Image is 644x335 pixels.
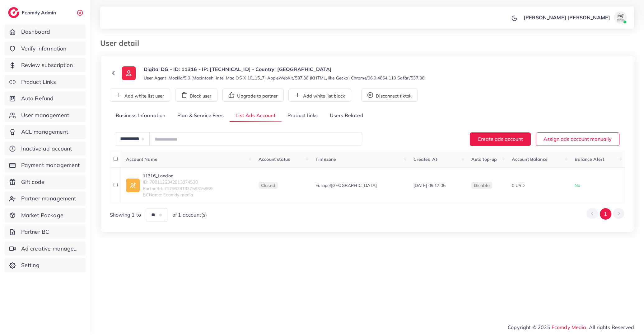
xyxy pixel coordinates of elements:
[21,61,73,69] span: Review subscription
[22,10,58,16] h2: Ecomdy Admin
[222,89,284,102] button: Upgrade to partner
[21,45,67,53] span: Verify information
[21,161,80,169] span: Payment management
[5,75,86,89] a: Product Links
[520,11,629,24] a: [PERSON_NAME] [PERSON_NAME]avatar
[144,75,424,81] small: User Agent: Mozilla/5.0 (Macintosh; Intel Mac OS X 10_15_7) AppleWebKit/537.36 (KHTML, like Gecko...
[21,245,81,253] span: Ad creative management
[5,158,86,172] a: Payment management
[614,11,627,24] img: avatar
[324,109,369,122] a: Users Related
[361,89,418,102] button: Disconnect tiktok
[172,211,207,218] span: of 1 account(s)
[5,258,86,272] a: Setting
[586,208,624,220] ul: Pagination
[21,128,68,136] span: ACL management
[21,194,76,203] span: Partner management
[171,109,230,122] a: Plan & Service Fees
[21,111,69,119] span: User management
[288,89,351,102] button: Add white list block
[110,109,171,122] a: Business Information
[536,132,619,146] button: Assign ads account manually
[21,228,49,236] span: Partner BC
[5,242,86,256] a: Ad creative management
[259,182,278,189] span: Closed
[143,185,212,192] span: PartnerId: 7129629133759315969
[470,132,531,146] button: Create ads account
[552,324,586,330] a: Ecomdy Media
[5,58,86,72] a: Review subscription
[315,156,336,162] span: Timezone
[315,182,377,189] span: Europe/[GEOGRAPHIC_DATA]
[474,183,490,188] span: disable
[21,211,63,219] span: Market Package
[524,14,610,21] p: [PERSON_NAME] [PERSON_NAME]
[8,7,19,18] img: logo
[413,183,446,188] span: [DATE] 09:17:05
[575,156,604,162] span: Balance Alert
[5,125,86,139] a: ACL management
[122,66,136,80] img: ic-user-info.36bf1079.svg
[512,156,548,162] span: Account Balance
[5,108,86,122] a: User management
[21,261,40,269] span: Setting
[586,323,634,331] span: , All rights Reserved
[471,156,497,162] span: Auto top-up
[5,41,86,56] a: Verify information
[21,28,50,36] span: Dashboard
[21,78,56,86] span: Product Links
[110,211,141,218] span: Showing 1 to
[21,94,54,103] span: Auto Refund
[230,109,282,122] a: List Ads Account
[5,91,86,106] a: Auto Refund
[21,145,72,153] span: Inactive ad account
[5,141,86,156] a: Inactive ad account
[5,191,86,206] a: Partner management
[5,225,86,239] a: Partner BC
[110,89,170,102] button: Add white list user
[259,156,290,162] span: Account status
[508,323,634,331] span: Copyright © 2025
[144,65,424,73] p: Digital DG - ID: 11316 - IP: [TECHNICAL_ID] - Country: [GEOGRAPHIC_DATA]
[100,39,144,48] h3: User detail
[512,183,525,188] span: 0 USD
[126,179,140,192] img: ic-ad-info.7fc67b75.svg
[175,89,217,102] button: Block user
[5,208,86,223] a: Market Package
[21,178,44,186] span: Gift code
[600,208,611,220] button: Go to page 1
[413,156,437,162] span: Created At
[5,175,86,189] a: Gift code
[8,7,58,18] a: logoEcomdy Admin
[575,183,580,188] span: No
[5,25,86,39] a: Dashboard
[143,192,212,198] span: BCName: Ecomdy media
[143,173,212,179] a: 11316_London
[282,109,324,122] a: Product links
[126,156,157,162] span: Account Name
[143,179,212,185] span: ID: 7081122342813974530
